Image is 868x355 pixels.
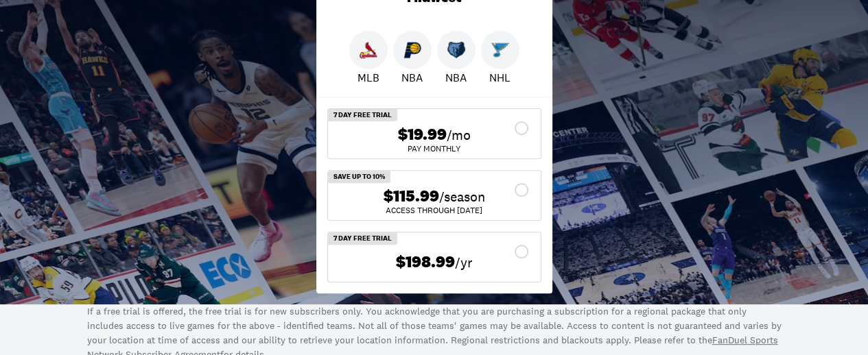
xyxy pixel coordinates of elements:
[403,41,421,59] img: Pacers
[439,187,485,206] span: /season
[357,69,379,86] p: MLB
[401,69,423,86] p: NBA
[339,206,530,215] div: ACCESS THROUGH [DATE]
[328,232,397,245] div: 7 Day Free Trial
[447,41,465,59] img: Grizzlies
[384,186,439,206] span: $115.99
[489,69,511,86] p: NHL
[328,109,397,121] div: 7 Day Free Trial
[328,171,390,183] div: Save Up To 10%
[398,125,447,145] span: $19.99
[447,125,471,145] span: /mo
[455,253,473,272] span: /yr
[396,252,455,272] span: $198.99
[360,41,377,59] img: Cardinals
[339,145,530,153] div: Pay Monthly
[445,69,467,86] p: NBA
[491,41,509,59] img: Blues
